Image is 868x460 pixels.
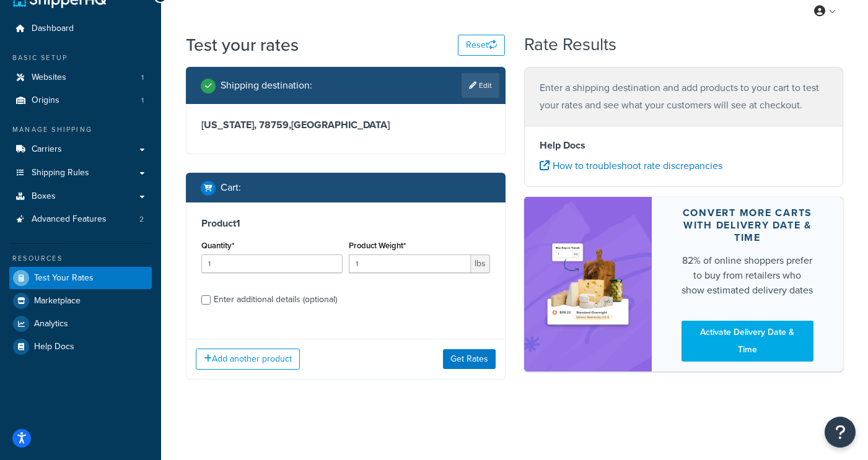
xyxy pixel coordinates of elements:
[34,296,81,306] span: Marketplace
[682,207,813,244] div: Convert more carts with delivery date & time
[34,342,74,352] span: Help Docs
[9,253,152,264] div: Resources
[524,35,616,54] h2: Rate Results
[34,273,94,284] span: Test Your Rates
[201,295,211,305] input: Enter additional details (optional)
[9,17,152,40] a: Dashboard
[32,72,66,83] span: Websites
[9,89,152,112] a: Origins1
[141,72,144,83] span: 1
[221,182,241,193] h2: Cart :
[201,254,343,273] input: 0
[32,168,89,178] span: Shipping Rules
[139,214,144,225] span: 2
[9,267,152,289] a: Test Your Rates
[196,349,300,370] button: Add another product
[682,321,813,362] a: Activate Delivery Date & Time
[458,35,505,56] button: Reset
[682,253,813,298] div: 82% of online shoppers prefer to buy from retailers who show estimated delivery dates
[9,53,152,63] div: Basic Setup
[9,89,152,112] li: Origins
[9,336,152,358] a: Help Docs
[9,66,152,89] a: Websites1
[471,254,490,273] span: lbs
[9,185,152,208] a: Boxes
[9,162,152,184] a: Shipping Rules
[543,220,633,349] img: feature-image-ddt-36eae7f7280da8017bfb280eaccd9c446f90b1fe08728e4019434db127062ab4.png
[540,138,828,153] h4: Help Docs
[186,33,299,57] h1: Test your rates
[34,319,68,329] span: Analytics
[32,95,59,106] span: Origins
[32,214,107,225] span: Advanced Features
[221,80,312,91] h2: Shipping destination :
[443,349,496,369] button: Get Rates
[349,254,471,273] input: 0.00
[9,138,152,161] a: Carriers
[825,417,856,448] button: Open Resource Center
[9,124,152,135] div: Manage Shipping
[32,144,62,155] span: Carriers
[9,208,152,231] li: Advanced Features
[201,217,490,230] h3: Product 1
[462,73,499,98] a: Edit
[540,158,722,173] a: How to troubleshoot rate discrepancies
[9,313,152,335] a: Analytics
[540,79,828,114] p: Enter a shipping destination and add products to your cart to test your rates and see what your c...
[214,291,337,308] div: Enter additional details (optional)
[201,241,234,250] label: Quantity*
[9,208,152,231] a: Advanced Features2
[349,241,406,250] label: Product Weight*
[32,191,56,202] span: Boxes
[32,24,74,34] span: Dashboard
[201,119,490,131] h3: [US_STATE], 78759 , [GEOGRAPHIC_DATA]
[9,290,152,312] a: Marketplace
[141,95,144,106] span: 1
